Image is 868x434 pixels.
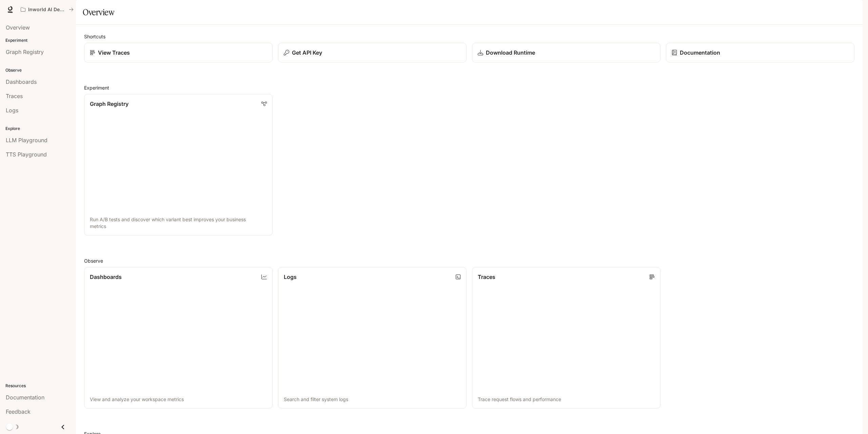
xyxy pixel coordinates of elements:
[83,5,114,19] h1: Overview
[478,396,655,403] p: Trace request flows and performance
[90,396,267,403] p: View and analyze your workspace metrics
[284,396,461,403] p: Search and filter system logs
[292,49,322,57] p: Get API Key
[18,3,77,16] button: All workspaces
[84,33,854,40] h2: Shortcuts
[84,94,273,235] a: Graph RegistryRun A/B tests and discover which variant best improves your business metrics
[84,43,273,62] a: View Traces
[284,273,297,281] p: Logs
[666,43,854,62] a: Documentation
[486,49,535,57] p: Download Runtime
[90,216,267,230] p: Run A/B tests and discover which variant best improves your business metrics
[84,257,854,264] h2: Observe
[84,267,273,409] a: DashboardsView and analyze your workspace metrics
[478,273,495,281] p: Traces
[278,267,467,409] a: LogsSearch and filter system logs
[28,7,66,13] p: Inworld AI Demos
[278,43,467,62] button: Get API Key
[90,273,122,281] p: Dashboards
[472,43,660,62] a: Download Runtime
[98,49,130,57] p: View Traces
[680,49,720,57] p: Documentation
[84,84,854,91] h2: Experiment
[90,100,129,108] p: Graph Registry
[472,267,660,409] a: TracesTrace request flows and performance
